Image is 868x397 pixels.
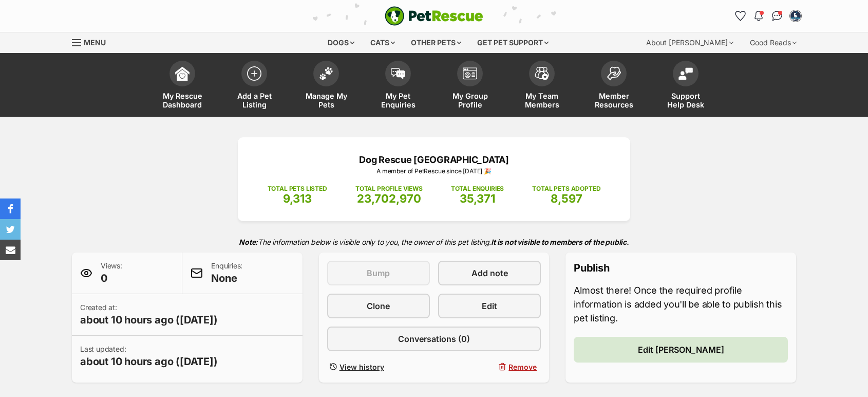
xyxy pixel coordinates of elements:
[638,344,724,356] span: Edit [PERSON_NAME]
[607,66,621,80] img: member-resources-icon-8e73f808a243e03378d46382f2149f9095a855e16c252ad45f914b54edf8863c.svg
[247,66,261,81] img: add-pet-listing-icon-0afa8454b4691262ce3f59096e99ab1cd57d4a30225e0717b998d2c9b9846f56.svg
[339,362,384,372] span: View history
[367,300,390,312] span: Clone
[787,8,804,24] button: My account
[319,67,333,80] img: manage-my-pets-icon-02211641906a0b7f246fdf0571729dbe1e7629f14944591b6c1af311fb30b64b.svg
[551,192,582,205] span: 8,597
[327,294,430,318] a: Clone
[772,11,783,21] img: chat-41dd97257d64d25036548639549fe6c8038ab92f7586957e7f3b1b290dea8141.svg
[447,92,493,109] span: My Group Profile
[327,359,430,374] a: View history
[470,32,556,53] div: Get pet support
[532,184,600,193] p: TOTAL PETS ADOPTED
[434,56,506,117] a: My Group Profile
[391,68,405,79] img: pet-enquiries-icon-7e3ad2cf08bfb03b45e93fb7055b45f3efa6380592205ae92323e6603595dc1f.svg
[218,56,290,117] a: Add a Pet Listing
[80,313,218,327] span: about 10 hours ago ([DATE])
[367,267,390,279] span: Bump
[253,153,615,167] p: Dog Rescue [GEOGRAPHIC_DATA]
[574,337,788,363] a: Edit [PERSON_NAME]
[239,238,258,246] strong: Note:
[482,300,497,312] span: Edit
[375,92,421,109] span: My Pet Enquiries
[491,238,629,246] strong: It is not visible to members of the public.
[231,92,277,109] span: Add a Pet Listing
[159,92,205,109] span: My Rescue Dashboard
[438,294,541,318] a: Edit
[663,92,709,109] span: Support Help Desk
[253,167,615,176] p: A member of PetRescue since [DATE] 🎉
[146,56,218,117] a: My Rescue Dashboard
[591,92,637,109] span: Member Resources
[84,38,106,47] span: Menu
[101,261,122,285] p: Views:
[404,32,468,53] div: Other pets
[283,192,312,205] span: 9,313
[80,302,218,327] p: Created at:
[451,184,504,193] p: TOTAL ENQUIRIES
[790,11,801,21] img: Carly Goodhew profile pic
[362,56,434,117] a: My Pet Enquiries
[72,32,113,51] a: Menu
[385,6,483,26] a: PetRescue
[438,359,541,374] button: Remove
[732,8,804,24] ul: Account quick links
[327,261,430,285] button: Bump
[290,56,362,117] a: Manage My Pets
[650,56,722,117] a: Support Help Desk
[769,8,785,24] a: Conversations
[320,32,362,53] div: Dogs
[574,261,788,275] p: Publish
[357,192,421,205] span: 23,702,970
[471,267,508,279] span: Add note
[268,184,327,193] p: TOTAL PETS LISTED
[385,6,483,26] img: logo-e224e6f780fb5917bec1dbf3a21bbac754714ae5b6737aabdf751b685950b380.svg
[639,32,741,53] div: About [PERSON_NAME]
[678,67,693,80] img: help-desk-icon-fdf02630f3aa405de69fd3d07c3f3aa587a6932b1a1747fa1d2bba05be0121f9.svg
[519,92,565,109] span: My Team Members
[355,184,423,193] p: TOTAL PROFILE VIEWS
[750,8,767,24] button: Notifications
[80,344,218,369] p: Last updated:
[80,354,218,369] span: about 10 hours ago ([DATE])
[303,92,349,109] span: Manage My Pets
[574,283,788,325] p: Almost there! Once the required profile information is added you'll be able to publish this pet l...
[463,67,477,80] img: group-profile-icon-3fa3cf56718a62981997c0bc7e787c4b2cf8bcc04b72c1350f741eb67cf2f40e.svg
[732,8,748,24] a: Favourites
[363,32,402,53] div: Cats
[327,327,541,351] a: Conversations (0)
[438,261,541,285] a: Add note
[72,231,796,252] p: The information below is visible only to you, the owner of this pet listing.
[211,261,242,285] p: Enquiries:
[460,192,495,205] span: 35,371
[211,271,242,285] span: None
[101,271,122,285] span: 0
[743,32,804,53] div: Good Reads
[508,362,537,372] span: Remove
[506,56,578,117] a: My Team Members
[754,11,763,21] img: notifications-46538b983faf8c2785f20acdc204bb7945ddae34d4c08c2a6579f10ce5e182be.svg
[535,67,549,80] img: team-members-icon-5396bd8760b3fe7c0b43da4ab00e1e3bb1a5d9ba89233759b79545d2d3fc5d0d.svg
[175,66,190,81] img: dashboard-icon-eb2f2d2d3e046f16d808141f083e7271f6b2e854fb5c12c21221c1fb7104beca.svg
[398,333,470,345] span: Conversations (0)
[578,56,650,117] a: Member Resources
